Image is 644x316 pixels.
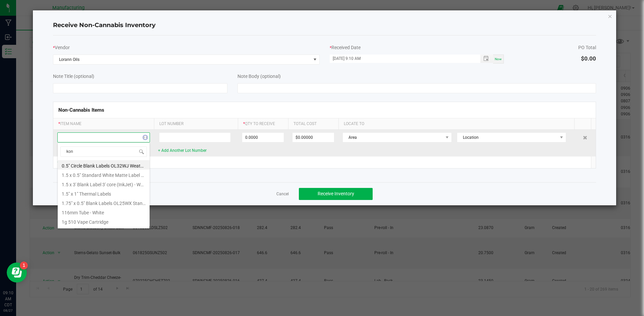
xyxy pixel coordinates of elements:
span: Area [343,133,443,142]
th: Lot Number [154,118,238,130]
button: Close [608,12,612,20]
span: Lorann Oils [53,55,311,64]
span: Toggle popup [480,55,493,63]
th: Qty to Receive [238,118,288,130]
div: Note Title (optional) [53,73,227,80]
th: Item Name [53,118,154,130]
th: Total Cost [288,118,338,130]
iframe: Resource center [7,262,27,283]
div: Received Date [330,44,504,51]
span: Now [495,57,502,61]
div: Vendor [53,44,320,51]
span: Non-Cannabis Items [58,107,104,113]
iframe: Resource center unread badge [20,261,28,270]
div: Note Body (optional) [237,73,596,80]
button: Receive Inventory [299,188,373,200]
span: Receive Inventory [318,191,354,196]
div: PO Total [578,44,596,51]
h4: Receive Non-Cannabis Inventory [53,21,596,30]
th: Locate To [338,118,575,130]
a: Cancel [276,191,289,197]
a: + Add Another Lot Number [158,148,207,153]
span: $0.00 [581,55,596,62]
input: MM/dd/yyyy HH:MM a [330,55,473,63]
span: Location [457,133,557,142]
